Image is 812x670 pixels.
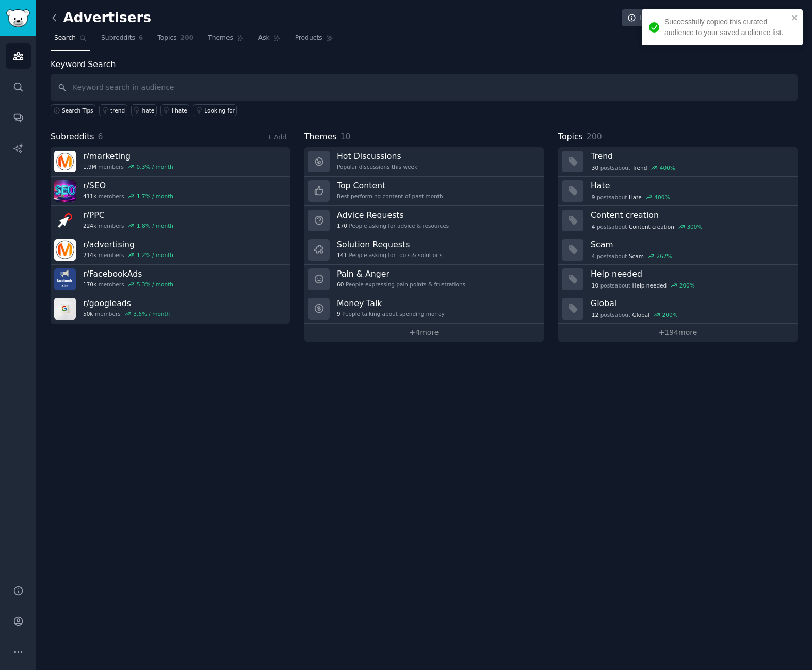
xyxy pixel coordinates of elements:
span: 1.9M [83,163,96,170]
h3: r/ advertising [83,239,173,250]
img: googleads [54,298,76,320]
span: Subreddits [101,34,135,43]
a: + Add [267,134,286,141]
img: GummySearch logo [6,9,30,27]
div: I hate [172,107,187,114]
a: Global12postsaboutGlobal200% [558,294,798,324]
h3: Hate [591,180,790,191]
h3: Help needed [591,268,790,279]
div: 1.8 % / month [137,222,173,229]
span: Themes [304,131,337,143]
div: 5.3 % / month [137,281,173,288]
span: Hate [629,194,642,201]
a: r/marketing1.9Mmembers0.3% / month [51,147,290,177]
span: 50k [83,310,93,317]
h3: Trend [591,151,790,162]
a: r/googleads50kmembers3.6% / month [51,294,290,324]
h3: Money Talk [337,298,445,309]
img: FacebookAds [54,268,76,290]
span: 200 [181,34,194,43]
span: Scam [629,252,644,260]
span: 4 [592,252,595,260]
a: Solution Requests141People asking for tools & solutions [304,235,544,265]
span: Global [632,311,650,318]
span: 9 [592,194,595,201]
div: Best-performing content of past month [337,193,443,200]
a: Scam4postsaboutScam267% [558,235,798,265]
h3: Hot Discussions [337,151,417,162]
span: Ask [258,34,270,43]
a: +194more [558,324,798,342]
div: post s about [591,251,673,261]
span: Help needed [632,282,667,289]
div: 200 % [679,282,695,289]
div: 400 % [654,194,670,201]
a: Top ContentBest-performing content of past month [304,177,544,206]
button: Search Tips [51,104,95,116]
div: trend [110,107,125,114]
img: SEO [54,180,76,202]
a: Content creation4postsaboutContent creation300% [558,206,798,235]
a: Search [51,30,90,51]
a: r/SEO411kmembers1.7% / month [51,177,290,206]
a: Advice Requests170People asking for advice & resources [304,206,544,235]
button: close [791,13,799,22]
h3: Scam [591,239,790,250]
span: 6 [98,132,103,141]
h3: Content creation [591,210,790,220]
div: People asking for advice & resources [337,222,449,229]
a: Ask [255,30,284,51]
h3: Top Content [337,180,443,191]
div: 200 % [662,311,678,318]
img: advertising [54,239,76,261]
div: People asking for tools & solutions [337,251,442,259]
span: Products [295,34,322,43]
span: Subreddits [51,131,94,143]
h3: r/ googleads [83,298,170,309]
div: post s about [591,310,678,320]
span: 170k [83,281,96,288]
a: Products [291,30,337,51]
div: members [83,281,173,288]
div: 3.6 % / month [133,310,170,317]
span: 10 [340,132,351,141]
img: marketing [54,151,76,172]
span: 12 [592,311,598,318]
a: Pain & Anger60People expressing pain points & frustrations [304,265,544,294]
div: Looking for [204,107,235,114]
h3: Global [591,298,790,309]
span: Trend [632,164,647,171]
a: Themes [204,30,248,51]
a: Help needed10postsaboutHelp needed200% [558,265,798,294]
span: 411k [83,193,96,200]
div: People expressing pain points & frustrations [337,281,465,288]
span: 9 [337,310,340,317]
span: 30 [592,164,598,171]
h3: Solution Requests [337,239,442,250]
div: 1.2 % / month [137,251,173,259]
span: 200 [587,132,602,141]
div: post s about [591,281,696,290]
div: People talking about spending money [337,310,445,317]
div: members [83,251,173,259]
div: 267 % [657,252,672,260]
span: 170 [337,222,347,229]
span: 10 [592,282,598,289]
a: +4more [304,324,544,342]
div: 400 % [660,164,675,171]
div: Successfully copied this curated audience to your saved audience list. [664,17,788,38]
span: Topics [558,131,583,143]
span: Themes [208,34,233,43]
div: members [83,193,173,200]
span: 224k [83,222,96,229]
a: Trend30postsaboutTrend400% [558,147,798,177]
a: r/PPC224kmembers1.8% / month [51,206,290,235]
h3: Pain & Anger [337,268,465,279]
div: members [83,222,173,229]
div: post s about [591,222,703,231]
a: Info [622,9,660,27]
div: 1.7 % / month [137,193,173,200]
span: 214k [83,251,96,259]
div: Popular discussions this week [337,163,417,170]
div: 0.3 % / month [137,163,173,170]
